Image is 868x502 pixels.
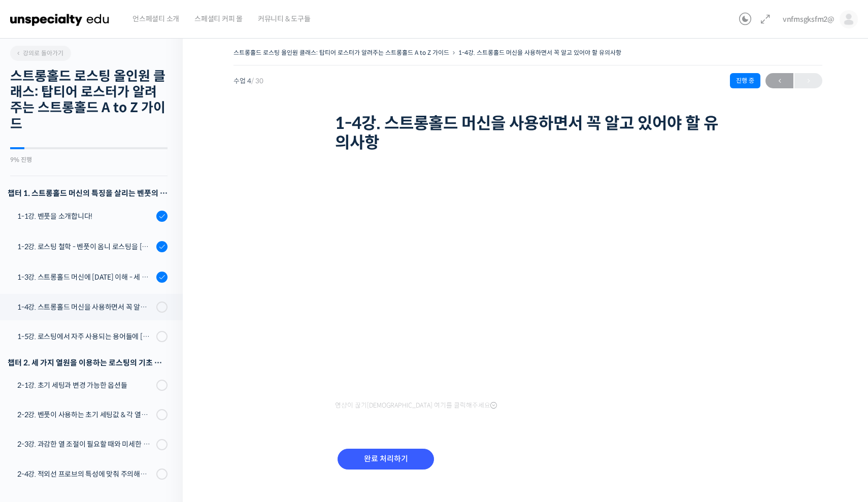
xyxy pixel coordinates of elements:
[17,241,153,252] div: 1-2강. 로스팅 철학 - 벤풋이 옴니 로스팅을 [DATE] 않는 이유
[17,211,153,222] div: 1-1강. 벤풋을 소개합니다!
[338,449,434,470] input: 완료 처리하기
[458,49,621,56] a: 1-4강. 스트롱홀드 머신을 사용하면서 꼭 알고 있어야 할 유의사항
[233,78,263,84] span: 수업 4
[17,272,153,283] div: 1-3강. 스트롱홀드 머신에 [DATE] 이해 - 세 가지 열원이 만들어내는 변화
[335,401,497,410] span: 영상이 끊기[DEMOGRAPHIC_DATA] 여기를 클릭해주세요
[17,331,153,342] div: 1-5강. 로스팅에서 자주 사용되는 용어들에 [DATE] 이해
[15,49,63,57] span: 강의로 돌아가기
[17,439,153,450] div: 2-3강. 과감한 열 조절이 필요할 때와 미세한 열 조절이 필요할 때
[17,468,153,480] div: 2-4강. 적외선 프로브의 특성에 맞춰 주의해야 할 점들
[233,49,449,56] a: 스트롱홀드 로스팅 올인원 클래스: 탑티어 로스터가 알려주는 스트롱홀드 A to Z 가이드
[783,15,834,24] span: vnfmsgksfm2@
[8,356,168,370] div: 챕터 2. 세 가지 열원을 이용하는 로스팅의 기초 설계
[251,77,263,85] span: / 30
[17,380,153,391] div: 2-1강. 초기 세팅과 변경 가능한 옵션들
[335,114,721,153] h1: 1-4강. 스트롱홀드 머신을 사용하면서 꼭 알고 있어야 할 유의사항
[8,186,168,200] h3: 챕터 1. 스트롱홀드 머신의 특징을 살리는 벤풋의 로스팅 방식
[10,69,168,132] h2: 스트롱홀드 로스팅 올인원 클래스: 탑티어 로스터가 알려주는 스트롱홀드 A to Z 가이드
[17,409,153,420] div: 2-2강. 벤풋이 사용하는 초기 세팅값 & 각 열원이 하는 역할
[765,73,793,88] a: ←이전
[730,73,760,88] div: 진행 중
[17,302,153,313] div: 1-4강. 스트롱홀드 머신을 사용하면서 꼭 알고 있어야 할 유의사항
[10,46,71,61] a: 강의로 돌아가기
[765,74,793,88] span: ←
[10,157,168,163] div: 9% 진행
